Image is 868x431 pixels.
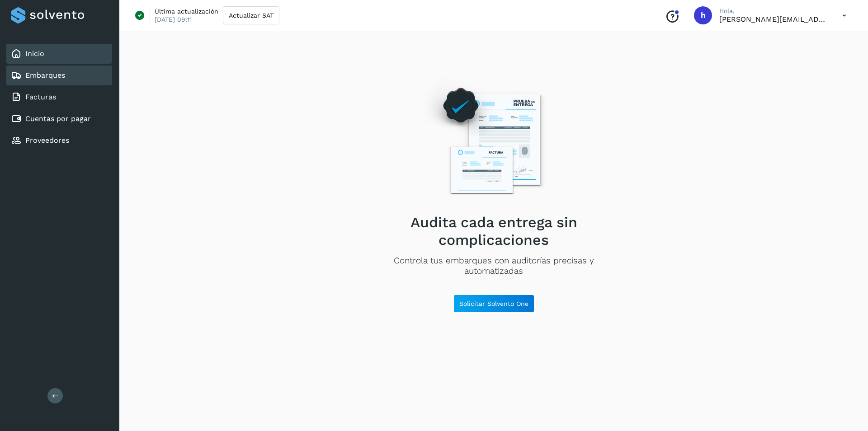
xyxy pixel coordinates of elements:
span: Solicitar Solvento One [459,300,528,307]
p: [DATE] 09:11 [155,15,192,23]
p: Controla tus embarques con auditorías precisas y automatizadas [365,256,623,276]
div: Cuentas por pagar [6,109,112,129]
img: Empty state image [415,74,572,206]
a: Cuentas por pagar [25,114,91,123]
h2: Audita cada entrega sin complicaciones [365,214,623,248]
div: Facturas [6,87,112,107]
button: Solicitar Solvento One [453,295,534,313]
p: horacio@etv1.com.mx [719,15,828,23]
a: Facturas [25,93,56,101]
p: Última actualización [155,7,218,15]
div: Embarques [6,66,112,85]
a: Embarques [25,71,65,80]
div: Proveedores [6,131,112,150]
a: Proveedores [25,136,69,145]
button: Actualizar SAT [223,6,279,24]
span: Actualizar SAT [229,12,274,19]
p: Hola, [719,7,828,15]
div: Inicio [6,44,112,64]
a: Inicio [25,49,44,58]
